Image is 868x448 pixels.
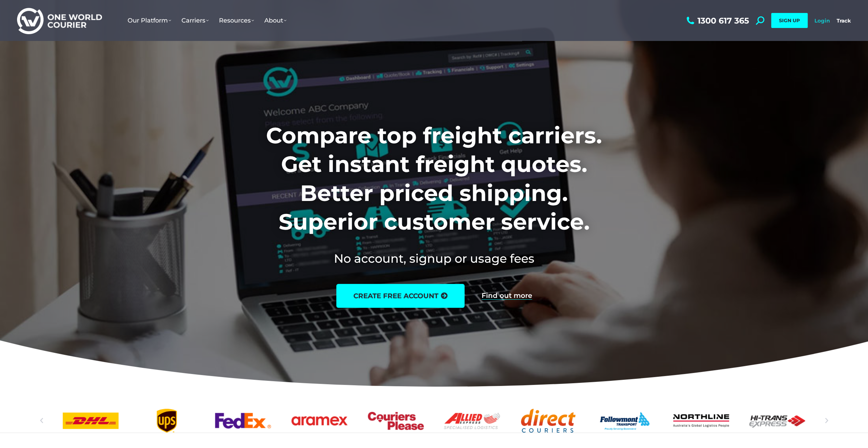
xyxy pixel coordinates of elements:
[215,409,271,433] div: 5 / 25
[597,409,652,433] div: 10 / 25
[181,17,209,24] span: Carriers
[292,409,348,433] a: Aramex_logo
[368,409,424,433] div: 7 / 25
[673,409,729,433] div: 11 / 25
[771,13,808,28] a: SIGN UP
[779,17,800,24] span: SIGN UP
[219,17,254,24] span: Resources
[122,10,176,31] a: Our Platform
[482,292,532,300] a: Find out more
[597,409,652,433] a: Followmont transoirt web logo
[139,409,195,433] div: 4 / 25
[63,409,806,433] div: Slides
[749,409,805,433] div: 12 / 25
[520,409,576,433] a: Direct Couriers logo
[221,121,647,236] h1: Compare top freight carriers. Get instant freight quotes. Better priced shipping. Superior custom...
[63,409,119,433] a: DHl logo
[444,409,500,433] a: Allied Express logo
[444,409,500,433] div: 8 / 25
[215,409,271,433] a: FedEx logo
[259,10,292,31] a: About
[139,409,195,433] a: UPS logo
[814,17,830,24] a: Login
[292,409,348,433] div: 6 / 25
[673,409,729,433] a: Northline logo
[264,17,286,24] span: About
[837,17,851,24] a: Track
[749,409,805,433] a: Hi-Trans_logo
[368,409,424,433] a: Couriers Please logo
[221,250,647,267] h2: No account, signup or usage fees
[214,10,259,31] a: Resources
[63,409,119,433] div: 3 / 25
[520,409,576,433] div: 9 / 25
[176,10,214,31] a: Carriers
[336,284,465,308] a: create free account
[685,16,749,25] a: 1300 617 365
[128,17,171,24] span: Our Platform
[17,7,102,34] img: One World Courier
